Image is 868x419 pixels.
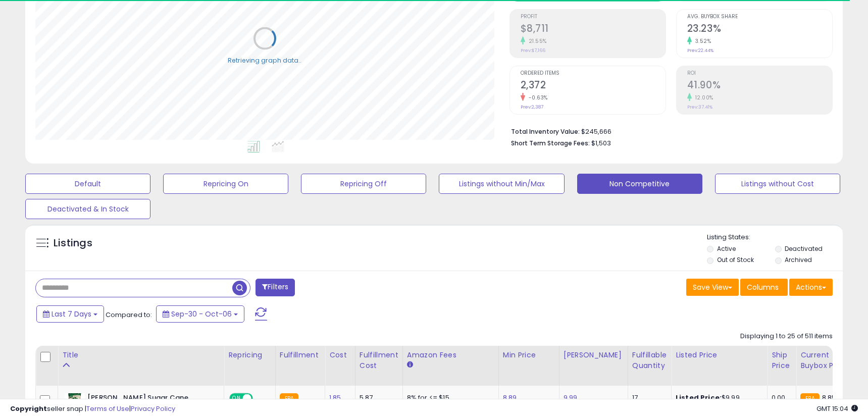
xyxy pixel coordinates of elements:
[511,127,580,136] b: Total Inventory Value:
[230,394,243,403] span: ON
[62,350,220,360] div: Title
[407,350,494,360] div: Amazon Fees
[816,404,858,413] span: 2025-10-14 15:04 GMT
[822,393,836,402] span: 8.85
[106,310,152,320] span: Compared to:
[747,282,779,292] span: Columns
[715,174,840,194] button: Listings without Cost
[740,279,788,296] button: Columns
[577,174,702,194] button: Non Competitive
[256,279,295,296] button: Filters
[329,350,351,360] div: Cost
[717,244,736,253] label: Active
[800,350,852,371] div: Current Buybox Price
[86,404,129,413] a: Terms of Use
[564,393,578,403] a: 9.99
[251,394,268,403] span: OFF
[521,47,545,54] small: Prev: $7,166
[692,94,713,101] small: 12.00%
[521,23,666,36] h2: $8,711
[228,350,271,360] div: Repricing
[503,393,517,403] a: 8.89
[687,14,832,20] span: Avg. Buybox Share
[439,174,564,194] button: Listings without Min/Max
[525,94,548,101] small: -0.63%
[687,71,832,76] span: ROI
[676,393,759,402] div: $9.99
[564,350,624,360] div: [PERSON_NAME]
[692,37,711,45] small: 3.52%
[163,174,288,194] button: Repricing On
[280,350,321,360] div: Fulfillment
[156,305,244,323] button: Sep-30 - Oct-06
[525,37,547,45] small: 21.55%
[511,125,825,137] li: $245,666
[687,104,712,110] small: Prev: 37.41%
[772,350,792,371] div: Ship Price
[360,393,395,402] div: 5.87
[301,174,426,194] button: Repricing Off
[54,236,92,250] h5: Listings
[521,14,666,20] span: Profit
[687,79,832,93] h2: 41.90%
[521,104,543,110] small: Prev: 2,387
[10,404,175,414] div: seller snap | |
[800,393,819,404] small: FBA
[329,393,341,403] a: 1.85
[632,393,663,402] div: 17
[687,47,713,54] small: Prev: 22.44%
[707,233,843,242] p: Listing States:
[511,139,590,147] b: Short Term Storage Fees:
[25,174,150,194] button: Default
[521,79,666,93] h2: 2,372
[360,350,398,371] div: Fulfillment Cost
[10,404,47,413] strong: Copyright
[676,393,722,402] b: Listed Price:
[87,393,210,405] b: [PERSON_NAME] Sugar Cane
[717,255,754,264] label: Out of Stock
[36,305,104,323] button: Last 7 Days
[407,393,491,402] div: 8% for <= $15
[785,244,823,253] label: Deactivated
[280,393,298,404] small: FBA
[789,279,833,296] button: Actions
[632,350,667,371] div: Fulfillable Quantity
[228,56,301,65] div: Retrieving graph data..
[65,393,85,413] img: 41vSjhMIjDL._SL40_.jpg
[407,360,413,370] small: Amazon Fees.
[503,350,555,360] div: Min Price
[591,138,611,148] span: $1,503
[772,393,788,402] div: 0.00
[687,23,832,36] h2: 23.23%
[686,279,739,296] button: Save View
[25,199,150,219] button: Deactivated & In Stock
[785,255,812,264] label: Archived
[676,350,763,360] div: Listed Price
[52,309,91,319] span: Last 7 Days
[131,404,175,413] a: Privacy Policy
[171,309,232,319] span: Sep-30 - Oct-06
[740,332,833,341] div: Displaying 1 to 25 of 511 items
[521,71,666,76] span: Ordered Items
